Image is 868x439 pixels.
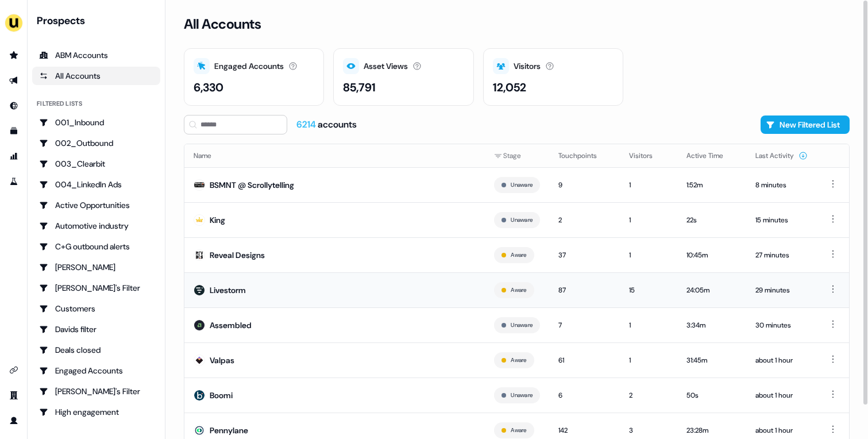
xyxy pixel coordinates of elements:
div: High engagement [39,406,153,418]
div: Visitors [514,60,541,72]
div: 7 [558,319,611,331]
button: Last Activity [755,145,808,166]
div: Davids filter [39,324,153,335]
div: Assembled [210,319,252,331]
div: [PERSON_NAME]'s Filter [39,386,153,397]
div: C+G outbound alerts [39,241,153,252]
div: 6 [558,390,611,401]
div: 24:05m [686,284,737,296]
div: 27 minutes [755,249,808,261]
button: Active Time [686,145,737,166]
a: Go to C+G outbound alerts [32,237,160,256]
a: Go to templates [5,122,23,140]
a: Go to Customers [32,299,160,318]
div: 1 [629,355,668,366]
button: New Filtered List [761,115,850,134]
div: BSMNT @ Scrollytelling [210,179,294,191]
div: 2 [558,214,611,226]
a: Go to 001_Inbound [32,113,160,132]
div: 37 [558,249,611,261]
div: 29 minutes [755,284,808,296]
div: 3:34m [686,319,737,331]
a: All accounts [32,67,160,85]
a: Go to Inbound [5,97,23,115]
div: 142 [558,425,611,436]
div: Engaged Accounts [214,60,284,72]
button: Unaware [511,180,533,190]
div: 6,330 [194,79,223,96]
div: 9 [558,179,611,191]
a: Go to 004_LinkedIn Ads [32,175,160,194]
div: 15 [629,284,668,296]
div: 31:45m [686,355,737,366]
div: King [210,214,225,226]
div: All Accounts [39,70,153,82]
a: Go to Active Opportunities [32,196,160,214]
a: Go to 003_Clearbit [32,155,160,173]
div: Pennylane [210,425,248,436]
div: 50s [686,390,737,401]
div: Filtered lists [37,99,82,109]
button: Aware [511,355,526,365]
div: 15 minutes [755,214,808,226]
button: Unaware [511,215,533,225]
a: Go to experiments [5,172,23,191]
a: Go to attribution [5,147,23,165]
th: Name [184,144,485,167]
button: Unaware [511,390,533,401]
div: ABM Accounts [39,49,153,61]
div: 3 [629,425,668,436]
div: Deals closed [39,344,153,356]
a: Go to Davids filter [32,320,160,338]
div: Boomi [210,390,233,401]
button: Aware [511,425,526,436]
div: 12,052 [493,79,526,96]
div: 22s [686,214,737,226]
button: Aware [511,285,526,295]
div: 1 [629,179,668,191]
button: Unaware [511,320,533,330]
div: Prospects [37,14,160,28]
div: [PERSON_NAME]'s Filter [39,282,153,294]
a: Go to Engaged Accounts [32,361,160,380]
a: Go to Geneviève's Filter [32,382,160,401]
span: 6214 [296,118,318,130]
div: 23:28m [686,425,737,436]
div: 002_Outbound [39,137,153,149]
div: 004_LinkedIn Ads [39,179,153,190]
div: 10:45m [686,249,737,261]
div: Active Opportunities [39,199,153,211]
div: Valpas [210,355,234,366]
a: Go to prospects [5,46,23,64]
a: Go to outbound experience [5,71,23,90]
div: 8 minutes [755,179,808,191]
a: ABM Accounts [32,46,160,64]
div: accounts [296,118,357,131]
a: Go to integrations [5,361,23,379]
div: Customers [39,303,153,314]
a: Go to Deals closed [32,341,160,359]
a: Go to Automotive industry [32,217,160,235]
div: Stage [494,150,540,161]
div: 61 [558,355,611,366]
div: 87 [558,284,611,296]
a: Go to profile [5,411,23,430]
div: about 1 hour [755,425,808,436]
h3: All Accounts [184,16,261,33]
div: 1:52m [686,179,737,191]
button: Visitors [629,145,666,166]
div: about 1 hour [755,355,808,366]
div: Engaged Accounts [39,365,153,376]
button: Aware [511,250,526,260]
div: Automotive industry [39,220,153,232]
a: Go to team [5,386,23,405]
a: Go to Charlotte Stone [32,258,160,276]
div: 30 minutes [755,319,808,331]
a: Go to High engagement [32,403,160,421]
div: 85,791 [343,79,376,96]
div: 1 [629,214,668,226]
div: 1 [629,319,668,331]
div: Asset Views [364,60,408,72]
a: Go to 002_Outbound [32,134,160,152]
div: [PERSON_NAME] [39,261,153,273]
